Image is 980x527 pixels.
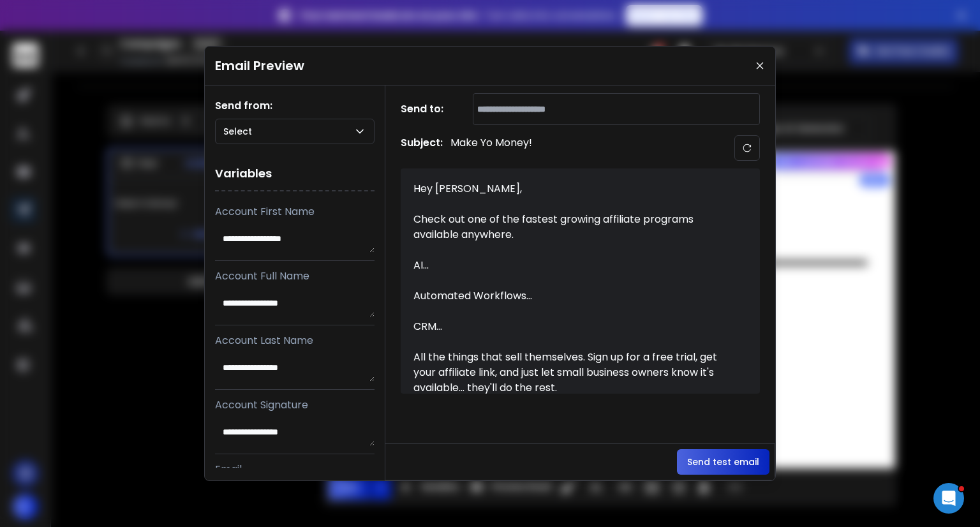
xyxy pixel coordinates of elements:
[215,333,375,348] p: Account Last Name
[413,288,732,304] div: Automated Workflows...
[215,98,375,114] h1: Send from:
[677,449,769,475] button: Send test email
[450,135,532,161] p: Make Yo Money!
[215,462,375,477] p: Email
[215,157,375,191] h1: Variables
[413,319,732,334] div: CRM...
[413,212,732,242] div: Check out one of the fastest growing affiliate programs available anywhere.
[933,483,964,514] iframe: Intercom live chat
[401,135,443,161] h1: Subject:
[215,269,375,284] p: Account Full Name
[215,204,375,219] p: Account First Name
[413,258,732,273] div: AI...
[223,125,257,138] p: Select
[215,397,375,413] p: Account Signature
[413,350,732,396] div: All the things that sell themselves. Sign up for a free trial, get your affiliate link, and just ...
[413,181,732,197] div: Hey [PERSON_NAME],
[215,57,304,75] h1: Email Preview
[401,101,452,117] h1: Send to:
